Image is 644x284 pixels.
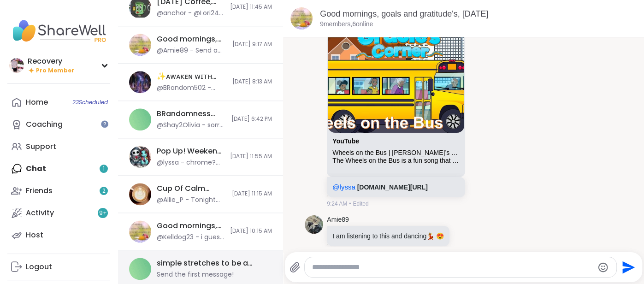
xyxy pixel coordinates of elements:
[26,262,52,272] div: Logout
[157,233,225,242] div: @Kelldog23 - i guess i should shower get that done with
[72,99,108,106] span: 23 Scheduled
[7,15,110,47] img: ShareWell Nav Logo
[305,215,323,234] img: https://sharewell-space-live.sfo3.digitaloceanspaces.com/user-generated/c3bd44a5-f966-4702-9748-c...
[357,183,428,191] a: [DOMAIN_NAME][URL]
[436,232,444,240] span: 😍
[349,200,351,208] span: •
[332,183,355,191] span: @lyssa
[129,34,151,56] img: Good mornings, Goals and Gratitude's , Sep 08
[157,258,266,268] div: simple stretches to be a healthier & relaxed you, [DATE]
[129,71,151,93] img: ✨ᴀᴡᴀᴋᴇɴ ᴡɪᴛʜ ʙᴇᴀᴜᴛɪғᴜʟ sᴏᴜʟs✨, Sep 08
[157,270,234,279] div: Send the first message!
[26,142,56,152] div: Support
[129,146,151,168] img: Pop Up! Weekend Session!, Sep 07
[129,183,151,205] img: Cup Of Calm Cafe, Sep 07
[320,20,373,29] p: 9 members, 6 online
[157,83,227,93] div: @BRandom502 - Sailor Moon has a channel on Pluto.
[28,56,74,66] div: Recovery
[7,224,110,246] a: Host
[157,183,226,194] div: Cup Of Calm Cafe, [DATE]
[26,230,43,240] div: Host
[157,46,227,55] div: @Amie89 - Send a report! It has been happening for 3 days for me! Try not to let your anxiety win...
[102,187,106,195] span: 2
[7,180,110,202] a: Friends2
[7,256,110,278] a: Logout
[332,231,444,241] p: I am listening to this and dancing
[320,9,488,18] a: Good mornings, goals and gratitude's, [DATE]
[332,137,359,145] a: Attachment
[231,115,272,123] span: [DATE] 6:42 PM
[26,186,53,196] div: Friends
[157,195,226,205] div: @Allie_P - Tonight we are hosting a Cup Of Calm Cafe Mixer. It is a casually setting all about ge...
[26,208,54,218] div: Activity
[7,113,110,136] a: Coaching
[129,108,151,130] img: BRandomness Ohana Check-in & Open Forum, Sep 07
[26,119,63,130] div: Coaching
[597,262,609,273] button: Emoji picker
[99,209,107,217] span: 9 +
[26,97,48,107] div: Home
[328,18,464,133] img: Wheels on the Bus | Gracie’s Corner | Nursery Rhymes + Kids Songs
[9,58,24,73] img: Recovery
[312,263,594,272] textarea: Type your message
[327,215,349,225] a: Amie89
[332,149,460,157] div: Wheels on the Bus | [PERSON_NAME]’s Corner | Nursery Rhymes + Kids Songs
[353,200,369,208] span: Edited
[36,67,74,75] span: Pro Member
[157,158,225,167] div: @lyssa - chrome? would def restart or use a different browser other than what one youre on
[157,121,226,130] div: @Shay2Olivia - sorry I had to go. Have to fed the dogs and let them out.
[617,257,638,278] button: Send
[157,109,226,119] div: BRandomness Ohana Check-in & Open Forum, [DATE]
[7,91,110,113] a: Home23Scheduled
[232,41,272,48] span: [DATE] 9:17 AM
[332,157,460,165] div: The Wheels on the Bus is a fun song that all kids enjoy. Come check out [PERSON_NAME]'s version w...
[157,34,227,44] div: Good mornings, Goals and Gratitude's , [DATE]
[232,190,272,198] span: [DATE] 11:15 AM
[157,9,225,18] div: @anchor - @Lori246 love your baby
[230,3,272,11] span: [DATE] 11:45 AM
[157,146,225,156] div: Pop Up! Weekend Session!, [DATE]
[7,202,110,224] a: Activity9+
[129,220,151,243] img: Good mornings, Goal and Gratitude's , Sep 07
[290,7,313,30] img: Good mornings, goals and gratitude's, Sep 09
[232,78,272,86] span: [DATE] 8:13 AM
[327,200,347,208] span: 9:24 AM
[230,153,272,160] span: [DATE] 11:55 AM
[230,227,272,235] span: [DATE] 10:15 AM
[7,136,110,158] a: Support
[101,120,108,128] iframe: Spotlight
[129,258,151,280] img: simple stretches to be a healthier & relaxed you, Sep 11
[426,232,434,240] span: 💃
[157,71,227,82] div: ✨ᴀᴡᴀᴋᴇɴ ᴡɪᴛʜ ʙᴇᴀᴜᴛɪғᴜʟ sᴏᴜʟs✨, [DATE]
[157,221,225,231] div: Good mornings, Goal and Gratitude's , [DATE]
